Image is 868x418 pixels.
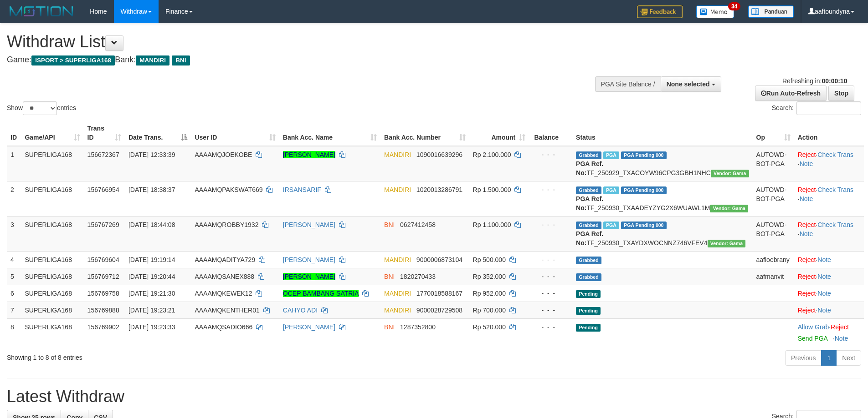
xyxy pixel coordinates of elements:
div: - - - [533,272,569,281]
a: Reject [798,256,816,263]
button: None selected [661,76,721,92]
span: PGA Pending [621,151,667,159]
a: Note [835,335,848,342]
th: Bank Acc. Number: activate to sort column ascending [380,120,469,146]
span: PGA Pending [621,222,667,229]
a: Next [836,350,861,366]
span: Marked by aafsoycanthlai [603,222,619,229]
td: 3 [7,216,21,251]
a: [PERSON_NAME] [283,151,335,158]
span: Rp 1.100.000 [473,221,511,228]
span: Grabbed [576,222,601,229]
td: · · [794,216,864,251]
a: Note [817,307,831,314]
span: Vendor URL: https://trx31.1velocity.biz [710,205,748,212]
span: Vendor URL: https://trx31.1velocity.biz [711,170,749,177]
span: None selected [667,81,710,88]
th: ID [7,120,21,146]
span: Copy 9000028729508 to clipboard [416,307,462,314]
span: Copy 1090016639296 to clipboard [416,151,462,158]
td: AUTOWD-BOT-PGA [753,181,794,216]
span: MANDIRI [384,151,411,158]
span: MANDIRI [384,307,411,314]
div: - - - [533,306,569,315]
span: Pending [576,307,601,315]
span: 156769888 [87,307,119,314]
a: Reject [798,307,816,314]
td: 4 [7,251,21,268]
span: BNI [384,273,395,280]
span: Rp 500.000 [473,256,506,263]
span: 156767269 [87,221,119,228]
img: MOTION_logo.png [7,5,76,18]
a: OCEP BAMBANG SATRIA [283,290,359,297]
td: aafloebrany [753,251,794,268]
td: · · [794,181,864,216]
span: Marked by aafsengchandara [603,151,619,159]
span: BNI [384,323,395,331]
td: 2 [7,181,21,216]
span: Grabbed [576,186,601,194]
td: 1 [7,146,21,181]
b: PGA Ref. No: [576,160,603,176]
span: · [798,323,831,331]
span: Pending [576,290,601,298]
span: PGA Pending [621,186,667,194]
a: [PERSON_NAME] [283,256,335,263]
a: Note [817,256,831,263]
div: - - - [533,185,569,194]
span: Rp 520.000 [473,323,506,331]
td: TF_250929_TXACOYW96CPG3GBH1NHC [572,146,752,181]
th: Bank Acc. Name: activate to sort column ascending [279,120,380,146]
span: Rp 1.500.000 [473,186,511,193]
td: 8 [7,318,21,347]
td: aafmanvit [753,268,794,285]
span: Refreshing in: [782,77,847,85]
a: Check Trans [817,221,853,228]
span: 156769902 [87,323,119,331]
span: ISPORT > SUPERLIGA168 [31,55,115,65]
td: · · [794,146,864,181]
td: AUTOWD-BOT-PGA [753,146,794,181]
span: 156769758 [87,290,119,297]
th: Balance [529,120,572,146]
span: BNI [384,221,395,228]
a: Reject [798,273,816,280]
th: Status [572,120,752,146]
label: Search: [772,101,861,115]
td: SUPERLIGA168 [21,146,83,181]
span: Copy 1820270433 to clipboard [400,273,436,280]
span: AAAAMQJOEKOBE [195,151,252,158]
a: [PERSON_NAME] [283,323,335,331]
a: 1 [821,350,837,366]
span: Rp 2.100.000 [473,151,511,158]
b: PGA Ref. No: [576,195,603,212]
span: Grabbed [576,257,601,264]
span: Copy 1287352800 to clipboard [400,323,436,331]
span: 34 [728,2,740,10]
input: Search: [796,101,861,115]
td: TF_250930_TXAYDXWOCNNZ746VFEV4 [572,216,752,251]
span: [DATE] 19:20:44 [128,273,175,280]
td: SUPERLIGA168 [21,216,83,251]
span: Rp 700.000 [473,307,506,314]
div: - - - [533,322,569,332]
td: 5 [7,268,21,285]
a: CAHYO ADI [283,307,318,314]
th: Game/API: activate to sort column ascending [21,120,83,146]
h1: Latest Withdraw [7,388,861,406]
td: · [794,251,864,268]
td: SUPERLIGA168 [21,268,83,285]
span: MANDIRI [384,256,411,263]
a: Reject [831,323,849,331]
b: PGA Ref. No: [576,230,603,247]
a: Note [817,273,831,280]
td: 7 [7,302,21,318]
span: AAAAMQSADIO666 [195,323,252,331]
h4: Game: Bank: [7,55,570,65]
a: Note [800,160,813,167]
h1: Withdraw List [7,33,570,51]
a: IRSANSARIF [283,186,321,193]
span: AAAAMQADITYA729 [195,256,255,263]
th: Date Trans.: activate to sort column descending [125,120,191,146]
